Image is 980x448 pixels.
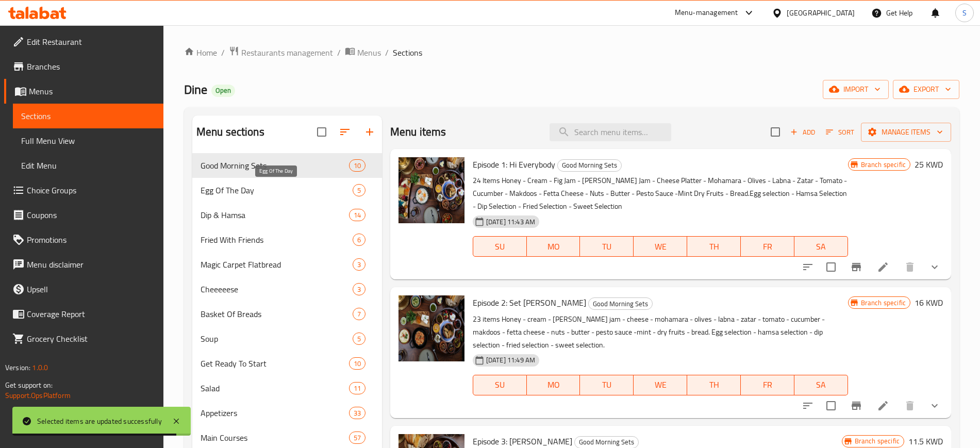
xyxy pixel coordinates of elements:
[353,333,366,345] div: items
[901,83,951,96] span: export
[353,260,365,270] span: 3
[922,393,947,418] button: show more
[201,333,353,345] span: Soup
[857,298,910,308] span: Branch specific
[353,283,366,295] div: items
[350,210,365,220] span: 14
[482,355,539,365] span: [DATE] 11:49 AM
[13,128,163,153] a: Full Menu View
[390,124,446,140] h2: Menu items
[857,160,910,170] span: Branch specific
[37,416,162,427] div: Selected items are updated successfully
[675,7,738,19] div: Menu-management
[353,235,365,245] span: 6
[4,302,163,326] a: Coverage Report
[4,29,163,54] a: Edit Restaurant
[4,227,163,252] a: Promotions
[201,357,349,370] div: Get Ready To Start
[201,209,349,221] div: Dip & Hamsa
[393,46,422,59] span: Sections
[201,283,353,295] span: Cheeeeese
[229,46,333,59] a: Restaurants management
[794,375,848,395] button: SA
[4,326,163,351] a: Grocery Checklist
[877,261,889,273] a: Edit menu item
[311,121,333,143] span: Select all sections
[5,378,53,392] span: Get support on:
[550,123,671,141] input: search
[477,239,523,254] span: SU
[201,432,349,444] div: Main Courses
[786,124,819,140] span: Add item
[531,239,576,254] span: MO
[398,157,464,223] img: Episode 1: Hi Everybody
[27,308,155,320] span: Coverage Report
[4,277,163,302] a: Upsell
[350,161,365,171] span: 10
[557,159,622,172] div: Good Morning Sets
[13,153,163,178] a: Edit Menu
[928,400,941,412] svg: Show Choices
[634,375,687,395] button: WE
[477,377,523,392] span: SU
[473,375,527,395] button: SU
[192,277,382,302] div: Cheeeeese3
[211,86,235,95] span: Open
[353,285,365,294] span: 3
[580,375,634,395] button: TU
[861,123,951,142] button: Manage items
[27,333,155,345] span: Grocery Checklist
[398,295,464,361] img: Episode 2: Set Al-Habayeb
[789,126,817,138] span: Add
[558,159,621,171] span: Good Morning Sets
[192,302,382,326] div: Basket Of Breads7
[877,400,889,412] a: Edit menu item
[473,157,555,172] span: Episode 1: Hi Everybody
[349,432,366,444] div: items
[385,46,389,59] li: /
[823,124,857,140] button: Sort
[4,54,163,79] a: Branches
[201,407,349,419] span: Appetizers
[794,236,848,257] button: SA
[638,377,683,392] span: WE
[473,174,848,213] p: 24 Items Honey - Cream - Fig Jam - [PERSON_NAME] Jam - Cheese Platter - Mohamara - Olives - Labna...
[844,393,869,418] button: Branch-specific-item
[357,46,381,59] span: Menus
[826,126,854,138] span: Sort
[201,382,349,394] span: Salad
[473,295,586,310] span: Episode 2: Set [PERSON_NAME]
[962,7,967,19] span: S
[741,375,794,395] button: FR
[687,375,741,395] button: TH
[349,382,366,394] div: items
[691,239,737,254] span: TH
[580,236,634,257] button: TU
[831,83,881,96] span: import
[21,159,155,172] span: Edit Menu
[27,184,155,196] span: Choice Groups
[353,186,365,195] span: 5
[473,236,527,257] button: SU
[201,258,353,271] span: Magic Carpet Flatbread
[27,36,155,48] span: Edit Restaurant
[32,361,48,374] span: 1.0.0
[820,395,842,417] span: Select to update
[192,326,382,351] div: Soup5
[211,85,235,97] div: Open
[353,184,366,196] div: items
[349,357,366,370] div: items
[844,255,869,279] button: Branch-specific-item
[745,239,790,254] span: FR
[27,258,155,271] span: Menu disclaimer
[21,110,155,122] span: Sections
[584,239,629,254] span: TU
[201,184,353,196] span: Egg Of The Day
[589,298,652,310] span: Good Morning Sets
[192,351,382,376] div: Get Ready To Start10
[820,256,842,278] span: Select to update
[192,203,382,227] div: Dip & Hamsa14
[192,153,382,178] div: Good Morning Sets10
